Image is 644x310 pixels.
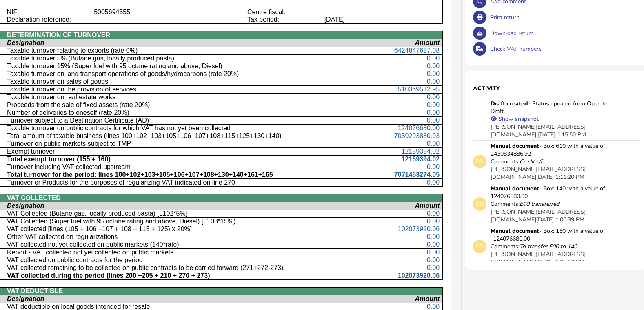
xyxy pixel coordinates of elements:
[427,179,440,186] span: 0.00
[491,142,613,158] div: - Box: 610 with a value of 2430834886.92
[7,16,88,23] p: Declaration reference:
[7,210,348,217] p: VAT Collected (Butane gas, locally produced pasta) [L102*5%]
[7,31,110,38] span: DETERMINATION OF TURNOVER
[415,202,440,209] span: Amount
[7,9,88,16] p: NIF:
[427,249,440,256] span: 0.00
[491,100,528,107] strong: Draft created
[398,272,440,279] span: 102073920.06
[491,250,613,266] div: [DATE] 1:05:50 PM
[7,295,44,302] span: Designation
[7,47,348,54] p: Taxable turnover relating to exports (rate 0%)
[427,210,440,217] span: 0.00
[7,256,348,264] p: VAT collected on public contracts for the period
[7,241,348,248] p: VAT collected not yet collected on public markets (140*rate)
[247,16,318,23] p: Tax period:
[491,158,542,165] div: Comments:
[7,78,348,85] p: Taxable turnover on sales of goods
[7,225,348,233] p: VAT collected [lines (105 + 106 +107 + 108 + 115 + 125) x 20%]
[491,208,586,223] app-user-presentation: [PERSON_NAME][EMAIL_ADDRESS][DOMAIN_NAME]
[488,25,640,41] div: Download return
[427,140,440,147] span: 0.00
[7,140,348,147] p: Turnover on public markets subject to TMP
[491,250,586,266] app-user-presentation: [PERSON_NAME][EMAIL_ADDRESS][DOMAIN_NAME]
[427,218,440,225] span: 0.00
[7,86,348,93] p: Taxable turnover on the provision of services
[491,165,613,181] div: [DATE] 1:11:20 PM
[491,208,613,223] div: [DATE] 1:06:39 PM
[7,171,273,178] b: Total turnover for the period: lines 100+102+103+105+106+107+108+130+140+161+165
[7,233,348,241] p: Other VAT collected on regularizations
[7,264,348,272] p: VAT collected remaining to be collected on public contracts to be carried forward (271+272-273)
[491,227,539,235] strong: Manual document
[7,125,348,132] p: Taxable turnover on public contracts for which VAT has not yet been collected
[394,171,440,178] span: 7071453274.05
[394,132,440,139] span: 7059293880.03
[491,185,613,200] div: - Box: 140 with a value of 124076680.00
[473,42,486,56] button: Check VAT numbers on return.
[94,9,130,16] : 5005694555
[7,202,44,209] span: Designation
[402,156,440,163] span: 12159394.02
[324,16,345,23] : [DATE]
[520,243,577,250] i: To transfer E00 to 140
[427,264,440,271] span: 0.00
[7,101,348,109] p: Proceeds from the sale of fixed assets (rate 20%)
[473,240,486,253] div: DD
[473,85,640,92] h1: Activity
[427,55,440,62] span: 0.00
[7,39,44,46] span: Designation
[415,39,440,46] span: Amount
[7,117,348,124] p: Turnover subject to a Destination Certificate (AD)
[427,256,440,263] span: 0.00
[491,243,577,250] div: Comments:
[488,9,640,25] div: Print return
[473,11,486,24] button: Open printable view of return.
[7,288,63,294] span: VAT DEDUCTIBLE
[427,78,440,85] span: 0.00
[7,62,348,70] p: Taxable turnover 15% (Super fuel with 95 octane rating and above, Diesel)
[427,303,440,310] span: 0.00
[7,70,348,78] p: Taxable turnover on land transport operations of goods/hydrocarbons (rate 20%)
[7,94,348,101] p: Taxable turnover on real estate works
[427,62,440,69] span: 0.00
[491,142,539,150] strong: Manual document
[427,109,440,116] span: 0.00
[7,218,348,225] p: VAT Collected (Super fuel with 95 octane rating and above, Diesel) [L103*15%)
[7,132,348,140] p: Total amount of taxable business (lines 100+102+103+105+106+107+108+115+125+130+140)
[247,9,318,16] p: Centre fiscal:
[398,86,440,93] span: 510369512.95
[473,27,486,40] button: Download return
[398,225,440,232] span: 102073920.06
[7,109,348,116] p: Number of deliveries to oneself (rate 20%)
[7,194,61,201] span: VAT COLLECTED
[496,115,553,123] div: Show snapshot
[7,55,348,62] p: Taxable turnover 5% (Butane gas, locally produced pasta)
[491,185,539,192] strong: Manual document
[520,200,559,208] i: E00 transferred
[394,47,440,54] span: 6424847687.08
[427,70,440,77] span: 0.00
[427,117,440,124] span: 0.00
[491,116,496,122] button: View filing snapshot at this version
[473,197,486,211] div: DD
[491,165,586,181] app-user-presentation: [PERSON_NAME][EMAIL_ADDRESS][DOMAIN_NAME]
[491,100,613,115] div: - Status updated from Open to Draft.
[427,94,440,100] span: 0.00
[7,272,210,279] b: VAT collected during the period (lines 200 +205 + 210 + 270 + 273)
[398,125,440,132] span: 124076680.00
[415,295,440,302] span: Amount
[488,41,640,57] div: Check VAT numbers
[473,155,486,168] div: DD
[7,179,348,186] p: Turnover or Products for the purposes of regularizing VAT indicated on line 270
[520,158,542,165] i: Credit c/f
[427,163,440,170] span: 0.00
[491,200,559,208] div: Comments:
[7,163,348,171] p: Turnover including VAT collected upstream
[7,148,348,155] p: Exempt turnover
[7,156,111,163] b: Total exempt turnover (155 + 160)
[402,148,440,155] span: 12159394.02
[427,241,440,248] span: 0.00
[491,227,613,243] div: - Box: 160 with a value of -124076680.00
[7,249,348,256] p: Report - VAT collected not yet collected on public markets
